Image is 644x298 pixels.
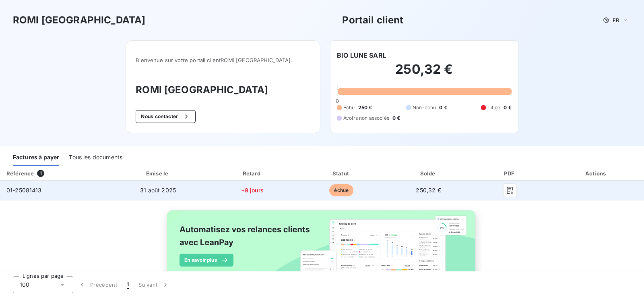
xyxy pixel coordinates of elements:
div: Tous les documents [69,149,122,166]
h2: 250,32 € [337,61,512,85]
div: Solde [387,169,470,177]
span: Échu [343,104,355,111]
span: 100 [20,281,29,289]
button: Précédent [73,276,122,293]
span: +9 jours [241,187,264,194]
span: 0 € [439,104,447,111]
span: 250 € [358,104,372,111]
button: 1 [122,276,134,293]
div: Factures à payer [13,149,59,166]
span: échue [329,184,353,196]
span: 250,32 € [416,187,441,194]
span: 0 € [392,115,400,122]
span: 1 [37,170,44,177]
span: Bienvenue sur votre portail client ROMI [GEOGRAPHIC_DATA] . [136,57,310,63]
span: Avoirs non associés [343,115,389,122]
div: Statut [299,169,384,177]
span: 1 [127,281,129,289]
div: Actions [550,169,642,177]
h3: ROMI [GEOGRAPHIC_DATA] [136,83,310,97]
button: Suivant [134,276,174,293]
div: Émise le [111,169,206,177]
h3: Portail client [342,13,403,27]
span: 31 août 2025 [140,187,176,194]
h6: BIO LUNE SARL [337,50,386,60]
span: 0 [336,98,339,104]
span: 0 € [504,104,511,111]
span: FR [613,17,619,23]
h3: ROMI [GEOGRAPHIC_DATA] [13,13,145,27]
span: Litige [487,104,500,111]
div: Référence [6,170,34,177]
button: Nous contacter [136,110,195,123]
span: Non-échu [413,104,436,111]
div: Retard [209,169,296,177]
span: 01-25081413 [6,187,42,194]
div: PDF [473,169,547,177]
